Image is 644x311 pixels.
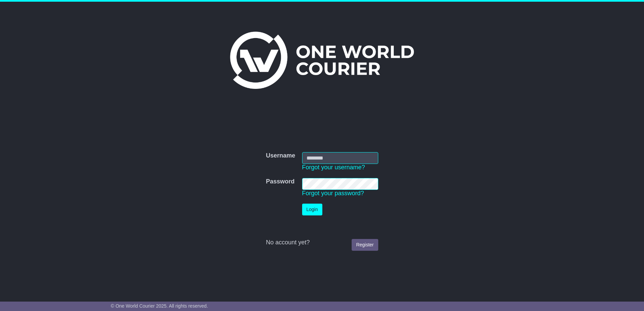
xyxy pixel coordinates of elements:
a: Forgot your password? [302,190,364,197]
span: © One World Courier 2025. All rights reserved. [111,303,208,309]
img: One World [230,32,414,89]
div: No account yet? [266,239,378,246]
a: Forgot your username? [302,164,365,171]
a: Register [352,239,378,251]
button: Login [302,204,322,215]
label: Password [266,178,294,185]
label: Username [266,152,295,160]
